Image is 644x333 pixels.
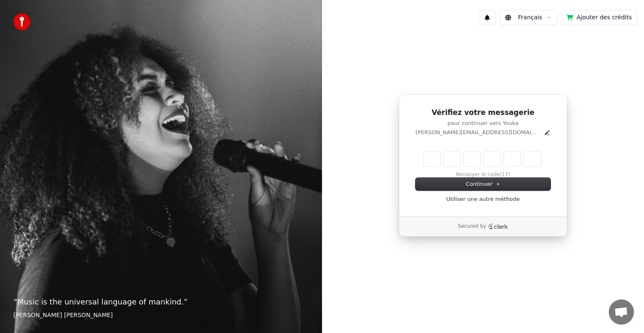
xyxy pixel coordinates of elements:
a: Clerk logo [488,224,508,229]
a: Ouvrir le chat [609,299,634,325]
a: Utiliser une autre méthode [447,195,520,203]
button: Continuer [415,178,551,190]
input: Digit 2 [444,151,460,166]
p: [PERSON_NAME][EMAIL_ADDRESS][DOMAIN_NAME] [415,129,540,136]
input: Digit 4 [484,151,501,166]
p: “ Music is the universal language of mankind. ” [13,296,309,308]
footer: [PERSON_NAME] [PERSON_NAME] [13,311,309,320]
input: Enter verification code. Digit 1 [423,151,440,166]
button: Ajouter des crédits [561,10,637,25]
img: youka [13,13,30,30]
input: Digit 5 [504,151,521,166]
p: Secured by [458,223,486,230]
button: Edit [544,129,551,136]
input: Digit 6 [524,151,541,166]
div: Verification code input [422,150,543,168]
span: Continuer [466,180,500,188]
p: pour continuer vers Youka [415,120,551,127]
input: Digit 3 [464,151,480,166]
h1: Vérifiez votre messagerie [415,108,551,118]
